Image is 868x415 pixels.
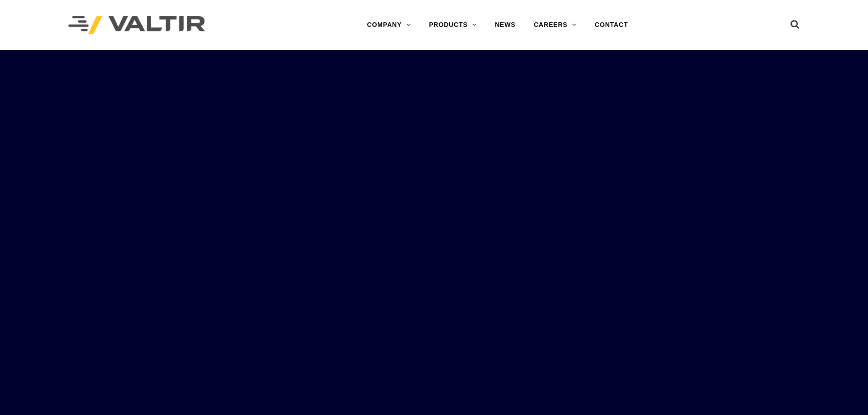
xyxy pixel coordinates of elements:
a: PRODUCTS [420,16,486,34]
a: CAREERS [524,16,586,34]
a: CONTACT [586,16,637,34]
a: NEWS [486,16,524,34]
a: COMPANY [358,16,420,34]
img: Valtir [68,16,205,35]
